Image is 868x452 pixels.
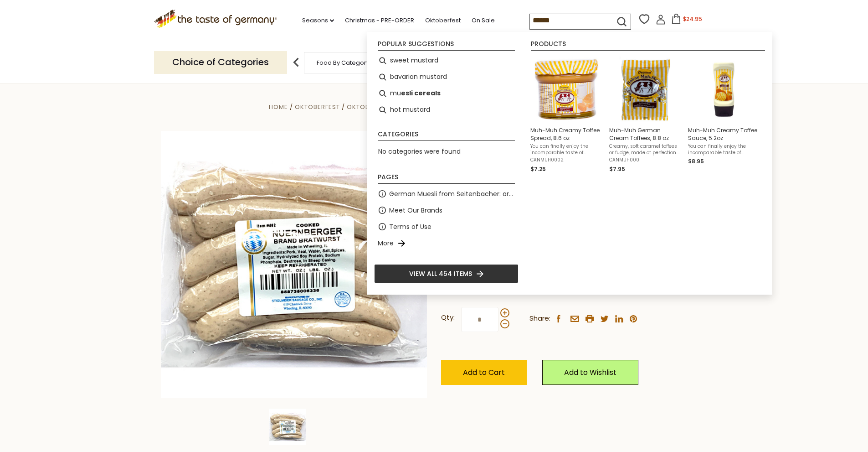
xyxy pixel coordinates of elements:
span: $7.95 [609,165,625,173]
a: Christmas - PRE-ORDER [345,16,414,26]
b: esli cereals [401,88,441,99]
li: View all 454 items [374,264,519,283]
li: More [374,235,519,251]
li: Muh-Muh Creamy Toffee Spread, 8.6 oz [527,52,606,177]
li: Categories [378,131,515,141]
img: previous arrow [287,53,305,72]
img: Stiglmeier Nuernberger-style Bratwurst, 1 lbs. [161,131,427,398]
li: Meet Our Brands [374,202,519,218]
span: $8.95 [688,157,704,165]
span: Muh-Muh Creamy Toffee Sauce, 5.2oz [688,126,760,142]
span: $7.25 [530,165,546,173]
a: On Sale [472,16,495,26]
a: Terms of Use [389,222,431,232]
span: You can finally enjoy the incomparable taste of Original [PERSON_NAME] Toffee as a spread on your... [530,143,602,156]
li: sweet mustard [374,52,519,69]
span: CANMUH0001 [609,157,681,163]
p: Choice of Categories [154,51,287,73]
span: Share: [529,313,550,324]
li: muesli cereals [374,85,519,102]
li: Muh-Muh Creamy Toffee Sauce, 5.2oz [684,52,763,177]
span: Muh-Muh Creamy Toffee Spread, 8.6 oz [530,126,602,142]
a: Add to Wishlist [542,360,638,385]
div: Instant Search Results [367,32,772,295]
a: Muh-Muh German Cream Toffees, 8.8 ozCreamy, soft caramel toffees or fudge, made ot perfection. No... [609,56,681,174]
span: No categories were found [378,147,461,156]
a: Oktoberfest [425,16,461,26]
li: Popular suggestions [378,41,515,51]
li: bavarian mustard [374,69,519,85]
a: Muh-Muh Creamy Toffee Sauce, 5.2ozYou can finally enjoy the incomparable taste of Original [PERSO... [688,56,760,174]
img: Stiglmeier Nuernberger-style Bratwurst, 1 lbs. [269,409,306,445]
span: $24.95 [683,15,702,23]
a: Muh-Muh Creamy Toffee Spread, 8.6 ozYou can finally enjoy the incomparable taste of Original [PER... [530,56,602,174]
span: CANMUH0002 [530,157,602,163]
li: Terms of Use [374,218,519,235]
span: Add to Cart [463,367,505,378]
li: hot mustard [374,102,519,118]
span: Creamy, soft caramel toffees or fudge, made ot perfection. No artificial flavors or colors. You t... [609,143,681,156]
li: Muh-Muh German Cream Toffees, 8.8 oz [606,52,684,177]
li: Products [531,41,765,51]
a: Oktoberfest [295,103,340,111]
a: Oktoberfest Foods [347,103,416,111]
a: Home [269,103,288,111]
li: Pages [378,174,515,184]
span: Muh-Muh German Cream Toffees, 8.8 oz [609,126,681,142]
a: German Muesli from Seitenbacher: organic and natural food at its best. [389,189,515,199]
a: Meet Our Brands [389,205,442,216]
li: German Muesli from Seitenbacher: organic and natural food at its best. [374,186,519,202]
button: Add to Cart [441,360,527,385]
a: Food By Category [317,59,370,66]
a: Seasons [302,16,334,26]
strong: Qty: [441,312,455,323]
span: You can finally enjoy the incomparable taste of Original [PERSON_NAME] Toffee as a sauce on your ... [688,143,760,156]
button: $24.95 [668,14,706,27]
span: View all 454 items [409,269,472,279]
input: Qty: [461,307,498,332]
